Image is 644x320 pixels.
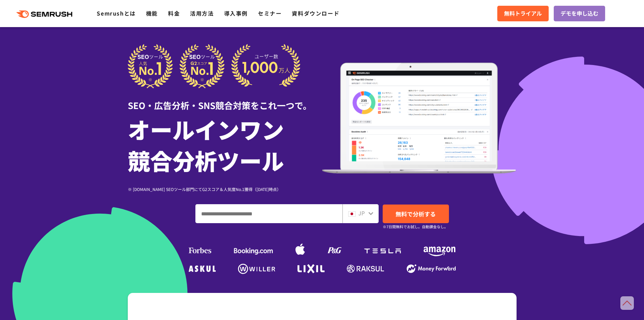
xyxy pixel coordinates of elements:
[224,9,248,17] a: 導入事例
[504,9,542,18] span: 無料トライアル
[168,9,180,17] a: 料金
[97,9,136,17] a: Semrushとは
[190,9,214,17] a: 活用方法
[128,186,322,192] div: ※ [DOMAIN_NAME] SEOツール部門にてG2スコア＆人気度No.1獲得（[DATE]時点）
[258,9,282,17] a: セミナー
[128,113,322,176] h1: オールインワン 競合分析ツール
[383,205,449,223] a: 無料で分析する
[396,210,436,218] span: 無料で分析する
[560,9,598,18] span: デモを申し込む
[554,6,605,21] a: デモを申し込む
[358,209,365,217] span: JP
[383,223,448,230] small: ※7日間無料でお試し。自動課金なし。
[128,88,322,112] div: SEO・広告分析・SNS競合対策をこれ一つで。
[146,9,158,17] a: 機能
[497,6,549,21] a: 無料トライアル
[292,9,339,17] a: 資料ダウンロード
[196,205,342,223] input: ドメイン、キーワードまたはURLを入力してください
